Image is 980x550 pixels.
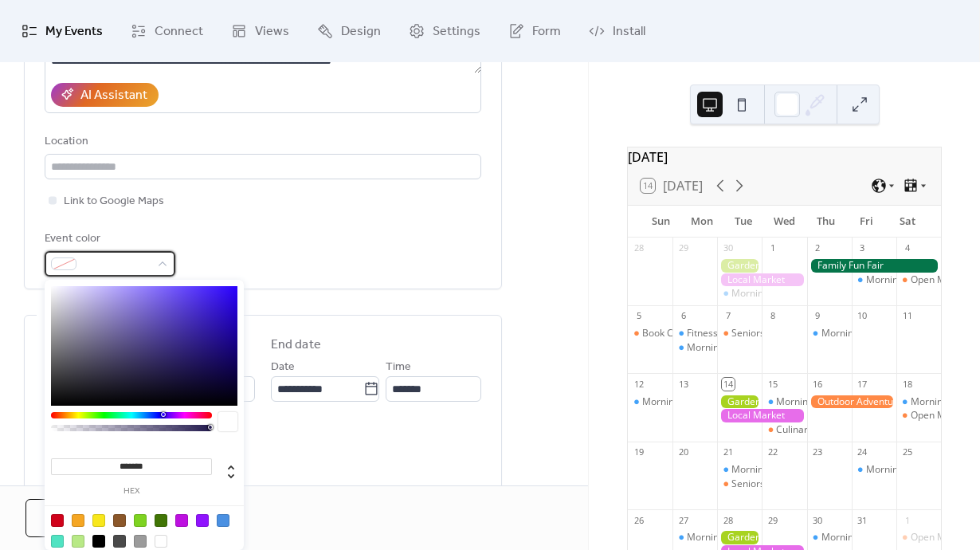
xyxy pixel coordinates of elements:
div: 9 [812,310,824,322]
div: #8B572A [113,514,126,527]
div: 11 [901,310,913,322]
div: 22 [766,446,778,458]
div: 17 [857,378,868,390]
div: Morning Yoga Bliss [672,341,717,355]
div: Morning Yoga Bliss [687,341,772,355]
div: 12 [633,378,645,390]
div: 2 [812,242,824,254]
div: Sun [641,206,682,238]
div: 29 [677,242,689,254]
div: Morning Yoga Bliss [731,463,817,477]
div: Morning Yoga Bliss [642,395,727,409]
div: Morning Yoga Bliss [852,463,896,477]
div: Gardening Workshop [717,395,762,409]
div: #9013FE [196,514,209,527]
div: End date [271,336,321,355]
a: My Events [10,6,115,56]
div: Morning Yoga Bliss [866,463,951,477]
div: Gardening Workshop [717,531,762,544]
div: Open Mic Night [896,273,941,287]
div: #B8E986 [72,535,84,548]
div: 18 [901,378,913,390]
div: Event color [45,230,172,249]
div: Sat [887,206,928,238]
div: Seniors' Social Tea [717,327,762,340]
span: Views [255,19,289,45]
div: #D0021B [51,514,64,527]
div: 31 [857,514,868,526]
div: Seniors' Social Tea [731,327,815,340]
div: Local Market [717,273,806,287]
div: Local Market [717,409,806,422]
div: [DATE] [628,147,941,167]
div: Fitness Bootcamp [687,327,766,340]
span: Date [271,358,295,377]
div: #F5A623 [72,514,84,527]
div: Morning Yoga Bliss [672,531,717,544]
div: Family Fun Fair [807,259,941,273]
div: Open Mic Night [911,273,979,287]
div: Morning Yoga Bliss [852,273,896,287]
div: 30 [722,242,734,254]
div: Open Mic Night [911,409,979,422]
div: #417505 [155,514,167,527]
div: #BD10E0 [175,514,188,527]
div: 23 [812,446,824,458]
div: Morning Yoga Bliss [731,287,817,301]
div: 8 [766,310,778,322]
div: 27 [677,514,689,526]
div: Culinary Cooking Class [762,423,806,437]
div: Seniors' Social Tea [731,477,815,491]
div: 1 [901,514,913,526]
span: Install [613,19,645,45]
span: My Events [45,19,103,45]
div: Morning Yoga Bliss [762,395,806,409]
div: #9B9B9B [134,535,147,548]
button: Cancel [25,499,130,537]
span: Design [341,19,381,45]
div: Morning Yoga Bliss [628,395,672,409]
div: #4A90E2 [217,514,229,527]
div: 5 [633,310,645,322]
div: #FFFFFF [155,535,167,548]
div: Morning Yoga Bliss [717,463,762,477]
div: 6 [677,310,689,322]
div: 4 [901,242,913,254]
span: Form [532,19,561,45]
div: #50E3C2 [51,535,64,548]
div: #F8E71C [92,514,105,527]
div: 29 [766,514,778,526]
div: Fri [846,206,888,238]
label: hex [51,487,212,496]
span: Connect [155,19,203,45]
div: 21 [722,446,734,458]
div: Open Mic Night [896,531,941,544]
div: Wed [764,206,806,238]
div: AI Assistant [80,86,147,105]
div: Book Club Gathering [642,327,734,340]
div: Tue [723,206,764,238]
div: 10 [857,310,868,322]
div: Outdoor Adventure Day [807,395,896,409]
div: 16 [812,378,824,390]
div: 14 [722,378,734,390]
div: Mon [682,206,723,238]
div: 3 [857,242,868,254]
div: Morning Yoga Bliss [821,531,907,544]
div: Location [45,132,478,151]
div: 20 [677,446,689,458]
div: Morning Yoga Bliss [821,327,907,340]
div: Thu [805,206,846,238]
div: Morning Yoga Bliss [807,531,852,544]
div: Gardening Workshop [717,259,762,273]
div: #000000 [92,535,105,548]
div: Seniors' Social Tea [717,477,762,491]
div: Morning Yoga Bliss [776,395,861,409]
div: 19 [633,446,645,458]
a: Install [577,6,657,56]
div: 13 [677,378,689,390]
a: Connect [119,6,215,56]
div: Morning Yoga Bliss [717,287,762,301]
a: Design [305,6,393,56]
span: Link to Google Maps [64,192,164,211]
